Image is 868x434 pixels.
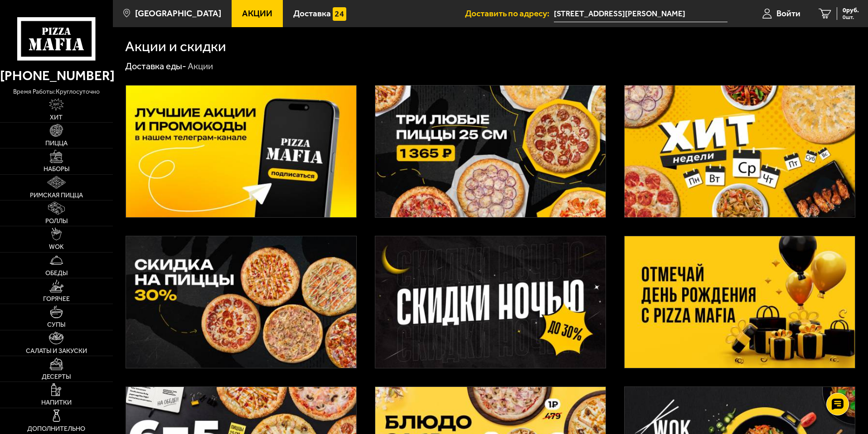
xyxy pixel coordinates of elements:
[242,9,272,18] span: Акции
[125,61,186,72] a: Доставка еды-
[26,348,87,354] span: Салаты и закуски
[333,7,346,21] img: 15daf4d41897b9f0e9f617042186c801.svg
[45,270,68,277] span: Обеды
[41,400,72,406] span: Напитки
[554,5,727,22] input: Ваш адрес доставки
[293,9,331,18] span: Доставка
[45,218,68,224] span: Роллы
[465,9,554,18] span: Доставить по адресу:
[47,322,65,328] span: Супы
[50,114,63,121] span: Хит
[125,39,226,54] h1: Акции и скидки
[188,61,213,72] div: Акции
[554,5,727,22] span: Ленинградская область, Всеволожский район, Мурино, Петровский бульвар, 5
[45,140,68,147] span: Пицца
[49,244,64,250] span: WOK
[42,374,71,380] span: Десерты
[135,9,221,18] span: [GEOGRAPHIC_DATA]
[776,9,800,18] span: Войти
[843,7,859,14] span: 0 руб.
[30,192,83,199] span: Римская пицца
[44,166,69,172] span: Наборы
[843,14,859,20] span: 0 шт.
[27,426,85,432] span: Дополнительно
[43,296,70,302] span: Горячее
